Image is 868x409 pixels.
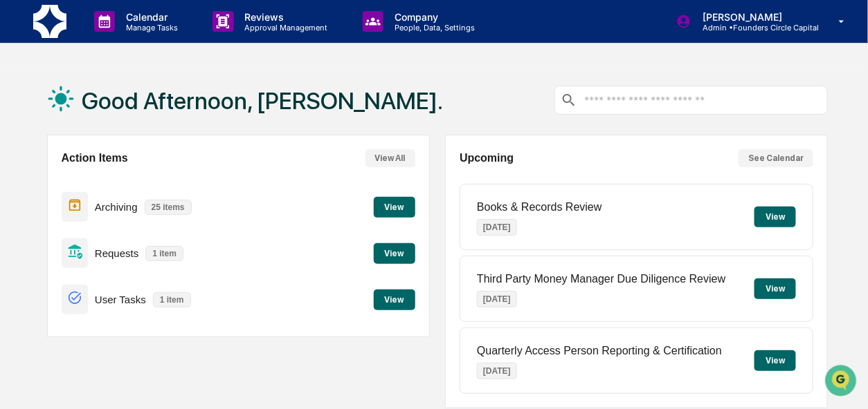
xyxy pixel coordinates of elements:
p: [DATE] [477,363,517,379]
p: Books & Records Review [477,201,602,213]
a: 🖐️Preclearance [8,168,95,193]
p: How can we help? [14,28,252,50]
span: Preclearance [28,173,89,187]
p: Quarterly Access Person Reporting & Certification [477,345,722,357]
a: 🔎Data Lookup [8,194,93,219]
p: Archiving [95,201,138,213]
h2: Action Items [62,152,128,164]
button: View [754,278,796,299]
img: 1746055101610-c473b297-6a78-478c-a979-82029cc54cd1 [14,105,39,130]
h1: Good Afternoon, [PERSON_NAME]. [82,87,444,115]
div: Start new chat [47,105,227,119]
div: 🗄️ [100,175,111,186]
img: logo [33,5,66,38]
p: User Tasks [95,294,146,305]
button: View [754,350,796,371]
a: View [374,292,415,305]
p: Reviews [234,11,335,23]
p: Manage Tasks [115,23,185,32]
p: [PERSON_NAME] [691,11,819,23]
div: We're available if you need us! [47,119,175,130]
button: See Calendar [739,149,813,167]
p: [DATE] [477,219,517,236]
p: Company [383,11,482,23]
button: Start new chat [235,109,252,126]
button: View [374,289,415,310]
button: View [374,197,415,218]
a: 🗄️Attestations [95,168,177,193]
p: [DATE] [477,291,517,307]
p: Requests [95,247,138,259]
span: Attestations [114,173,172,187]
button: View [754,207,796,227]
h2: Upcoming [460,152,514,164]
p: 25 items [145,200,192,215]
a: Powered byPylon [98,233,168,244]
iframe: Open customer support [824,363,861,401]
div: 🔎 [14,201,25,212]
p: 1 item [145,246,183,261]
div: 🖐️ [14,175,25,186]
a: View [374,246,415,259]
a: View [374,200,415,213]
p: Admin • Founders Circle Capital [691,23,819,32]
p: Approval Management [234,23,335,32]
button: View All [365,149,415,167]
span: Data Lookup [28,200,87,213]
p: Calendar [115,11,185,23]
span: Pylon [138,234,168,244]
p: 1 item [153,292,191,307]
button: View [374,243,415,264]
p: Third Party Money Manager Due Diligence Review [477,273,725,285]
p: People, Data, Settings [383,23,482,32]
